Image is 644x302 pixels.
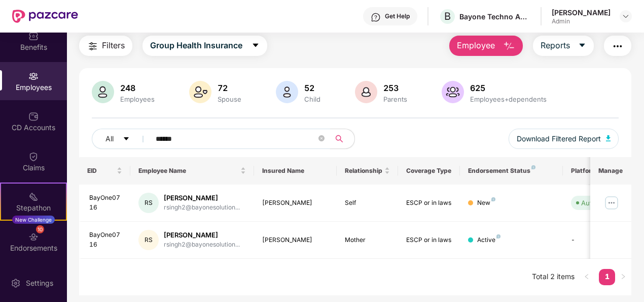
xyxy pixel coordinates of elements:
div: [PERSON_NAME] [262,235,329,245]
th: Relationship [337,157,399,185]
span: Employee [457,39,495,52]
div: BayOne0716 [89,230,123,250]
span: close-circle [318,134,325,144]
img: svg+xml;base64,PHN2ZyB4bWxucz0iaHR0cDovL3d3dy53My5vcmcvMjAwMC9zdmciIHhtbG5zOnhsaW5rPSJodHRwOi8vd3... [189,81,211,103]
span: Download Filtered Report [517,133,601,144]
button: Download Filtered Report [509,129,619,149]
a: 1 [599,269,615,284]
div: [PERSON_NAME] [552,8,611,17]
div: Platform Status [571,167,627,175]
img: svg+xml;base64,PHN2ZyBpZD0iRW1wbG95ZWVzIiB4bWxucz0iaHR0cDovL3d3dy53My5vcmcvMjAwMC9zdmciIHdpZHRoPS... [28,71,39,81]
span: Group Health Insurance [150,39,242,52]
img: svg+xml;base64,PHN2ZyB4bWxucz0iaHR0cDovL3d3dy53My5vcmcvMjAwMC9zdmciIHdpZHRoPSIyNCIgaGVpZ2h0PSIyNC... [87,40,99,52]
div: 248 [118,83,157,93]
div: ESCP or in laws [406,198,452,208]
th: Insured Name [254,157,337,185]
div: Spouse [216,95,243,103]
div: 625 [468,83,549,93]
button: Filters [79,36,132,56]
img: svg+xml;base64,PHN2ZyB4bWxucz0iaHR0cDovL3d3dy53My5vcmcvMjAwMC9zdmciIHdpZHRoPSI4IiBoZWlnaHQ9IjgiIH... [496,234,500,238]
div: New [477,198,495,208]
div: rsingh2@bayonesolution... [164,240,240,250]
button: Group Health Insurancecaret-down [142,36,267,56]
div: Get Help [385,12,410,20]
div: Self [345,198,390,208]
span: right [620,274,626,280]
button: left [579,269,595,285]
div: Auto Verified [581,198,622,208]
th: Coverage Type [398,157,460,185]
img: svg+xml;base64,PHN2ZyBpZD0iRW5kb3JzZW1lbnRzIiB4bWxucz0iaHR0cDovL3d3dy53My5vcmcvMjAwMC9zdmciIHdpZH... [28,232,39,242]
th: EID [79,157,131,185]
div: Bayone Techno Advisors Private Limited [459,12,530,21]
img: svg+xml;base64,PHN2ZyBpZD0iQ2xhaW0iIHhtbG5zPSJodHRwOi8vd3d3LnczLm9yZy8yMDAwL3N2ZyIgd2lkdGg9IjIwIi... [28,152,39,162]
span: caret-down [252,41,260,50]
img: svg+xml;base64,PHN2ZyB4bWxucz0iaHR0cDovL3d3dy53My5vcmcvMjAwMC9zdmciIHhtbG5zOnhsaW5rPSJodHRwOi8vd3... [442,81,464,103]
div: 72 [216,83,243,93]
img: svg+xml;base64,PHN2ZyBpZD0iQ0RfQWNjb3VudHMiIGRhdGEtbmFtZT0iQ0QgQWNjb3VudHMiIHhtbG5zPSJodHRwOi8vd3... [28,111,39,122]
span: search [330,135,349,143]
button: Employee [449,36,523,56]
img: svg+xml;base64,PHN2ZyB4bWxucz0iaHR0cDovL3d3dy53My5vcmcvMjAwMC9zdmciIHdpZHRoPSIyNCIgaGVpZ2h0PSIyNC... [612,40,624,52]
span: Relationship [345,167,383,175]
img: svg+xml;base64,PHN2ZyB4bWxucz0iaHR0cDovL3d3dy53My5vcmcvMjAwMC9zdmciIHdpZHRoPSI4IiBoZWlnaHQ9IjgiIH... [491,197,495,201]
div: rsingh2@bayonesolution... [164,203,240,213]
img: manageButton [603,195,620,211]
div: Employees [118,95,157,103]
div: 10 [36,225,44,233]
div: 52 [302,83,323,93]
div: RS [138,230,159,250]
div: [PERSON_NAME] [164,230,240,240]
img: svg+xml;base64,PHN2ZyB4bWxucz0iaHR0cDovL3d3dy53My5vcmcvMjAwMC9zdmciIHdpZHRoPSIyMSIgaGVpZ2h0PSIyMC... [28,192,39,202]
img: svg+xml;base64,PHN2ZyB4bWxucz0iaHR0cDovL3d3dy53My5vcmcvMjAwMC9zdmciIHhtbG5zOnhsaW5rPSJodHRwOi8vd3... [276,81,298,103]
img: New Pazcare Logo [12,10,78,23]
div: Child [302,95,323,103]
div: RS [138,193,159,213]
div: ESCP or in laws [406,235,452,245]
div: Endorsement Status [468,167,555,175]
span: All [105,133,114,144]
div: Mother [345,235,390,245]
img: svg+xml;base64,PHN2ZyBpZD0iRHJvcGRvd24tMzJ4MzIiIHhtbG5zPSJodHRwOi8vd3d3LnczLm9yZy8yMDAwL3N2ZyIgd2... [622,12,630,20]
img: svg+xml;base64,PHN2ZyB4bWxucz0iaHR0cDovL3d3dy53My5vcmcvMjAwMC9zdmciIHhtbG5zOnhsaW5rPSJodHRwOi8vd3... [503,40,515,52]
img: svg+xml;base64,PHN2ZyB4bWxucz0iaHR0cDovL3d3dy53My5vcmcvMjAwMC9zdmciIHhtbG5zOnhsaW5rPSJodHRwOi8vd3... [606,135,611,141]
div: 253 [381,83,409,93]
div: Employees+dependents [468,95,549,103]
li: Next Page [615,269,631,285]
img: svg+xml;base64,PHN2ZyBpZD0iU2V0dGluZy0yMHgyMCIgeG1sbnM9Imh0dHA6Ly93d3cudzMub3JnLzIwMDAvc3ZnIiB3aW... [11,278,21,288]
button: right [615,269,631,285]
div: [PERSON_NAME] [262,198,329,208]
img: svg+xml;base64,PHN2ZyB4bWxucz0iaHR0cDovL3d3dy53My5vcmcvMjAwMC9zdmciIHdpZHRoPSI4IiBoZWlnaHQ9IjgiIH... [531,165,535,169]
li: 1 [599,269,615,285]
img: svg+xml;base64,PHN2ZyBpZD0iSGVscC0zMngzMiIgeG1sbnM9Imh0dHA6Ly93d3cudzMub3JnLzIwMDAvc3ZnIiB3aWR0aD... [371,12,381,22]
div: Parents [381,95,409,103]
span: EID [87,167,115,175]
li: Total 2 items [532,269,575,285]
div: [PERSON_NAME] [164,193,240,203]
span: Reports [541,39,570,52]
div: New Challenge [12,216,55,224]
div: Admin [552,17,611,25]
img: svg+xml;base64,PHN2ZyB4bWxucz0iaHR0cDovL3d3dy53My5vcmcvMjAwMC9zdmciIHhtbG5zOnhsaW5rPSJodHRwOi8vd3... [355,81,377,103]
th: Manage [590,157,631,185]
td: - [563,222,635,259]
span: close-circle [318,135,325,141]
div: BayOne0716 [89,193,123,213]
img: svg+xml;base64,PHN2ZyB4bWxucz0iaHR0cDovL3d3dy53My5vcmcvMjAwMC9zdmciIHhtbG5zOnhsaW5rPSJodHRwOi8vd3... [92,81,114,103]
span: caret-down [123,135,130,143]
span: Filters [102,39,125,52]
button: Reportscaret-down [533,36,594,56]
div: Stepathon [1,203,66,213]
th: Employee Name [130,157,254,185]
li: Previous Page [579,269,595,285]
span: Employee Name [138,167,238,175]
img: svg+xml;base64,PHN2ZyBpZD0iQmVuZWZpdHMiIHhtbG5zPSJodHRwOi8vd3d3LnczLm9yZy8yMDAwL3N2ZyIgd2lkdGg9Ij... [28,31,39,41]
button: Allcaret-down [92,129,154,149]
span: B [444,10,451,22]
span: left [584,274,590,280]
span: caret-down [578,41,586,50]
div: Active [477,235,500,245]
button: search [330,129,355,149]
div: Settings [23,278,56,288]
